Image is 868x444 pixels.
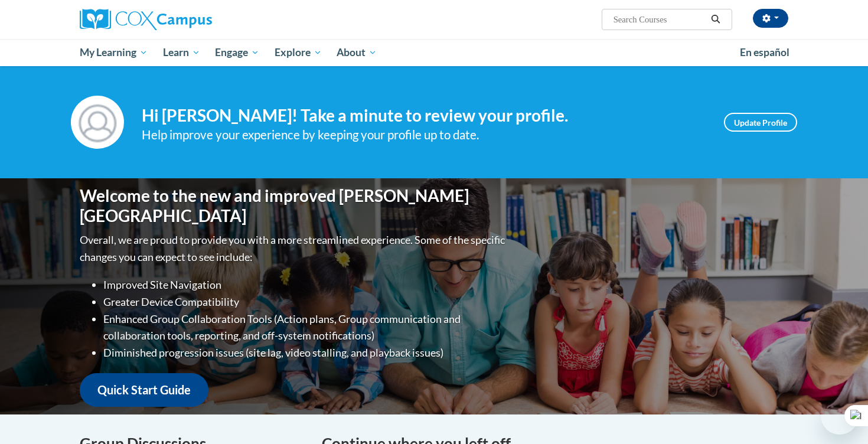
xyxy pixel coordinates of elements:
[215,45,259,60] span: Engage
[707,12,725,27] button: Search
[753,9,788,28] button: Account Settings
[732,40,797,65] a: En español
[612,12,707,27] input: Search Courses
[337,45,377,60] span: About
[80,9,212,30] img: Cox Campus
[103,311,508,345] li: Enhanced Group Collaboration Tools (Action plans, Group communication and collaboration tools, re...
[207,39,267,66] a: Engage
[155,39,208,66] a: Learn
[142,125,706,145] div: Help improve your experience by keeping your profile up to date.
[80,373,208,407] a: Quick Start Guide
[103,276,508,293] li: Improved Site Navigation
[80,45,148,60] span: My Learning
[821,397,859,435] iframe: Button to launch messaging window
[80,231,508,266] p: Overall, we are proud to provide you with a more streamlined experience. Some of the specific cha...
[275,45,322,60] span: Explore
[267,39,329,66] a: Explore
[71,96,124,149] img: Profile Image
[163,45,200,60] span: Learn
[103,344,508,361] li: Diminished progression issues (site lag, video stalling, and playback issues)
[142,106,706,126] h4: Hi [PERSON_NAME]! Take a minute to review your profile.
[724,113,797,132] a: Update Profile
[62,39,806,66] div: Main menu
[103,293,508,311] li: Greater Device Compatibility
[740,46,789,58] span: En español
[80,186,508,226] h1: Welcome to the new and improved [PERSON_NAME][GEOGRAPHIC_DATA]
[80,9,304,30] a: Cox Campus
[72,39,155,66] a: My Learning
[329,39,385,66] a: About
